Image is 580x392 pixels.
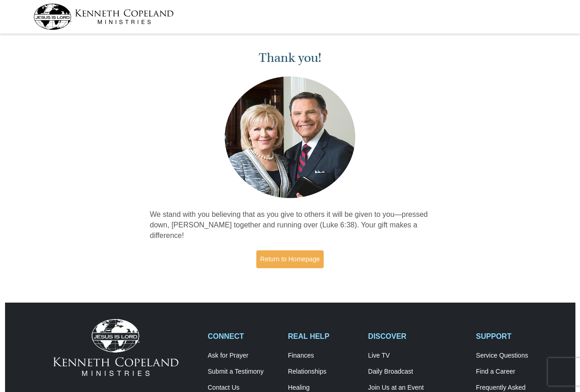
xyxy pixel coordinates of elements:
[288,384,359,392] a: Healing
[288,368,359,376] a: Relationships
[288,352,359,360] a: Finances
[476,332,547,341] h2: SUPPORT
[368,352,466,360] a: Live TV
[208,384,278,392] a: Contact Us
[208,352,278,360] a: Ask for Prayer
[53,319,178,376] img: Kenneth Copeland Ministries
[368,368,466,376] a: Daily Broadcast
[368,384,466,392] a: Join Us at an Event
[368,332,466,341] h2: DISCOVER
[256,250,324,268] a: Return to Homepage
[150,210,431,241] p: We stand with you believing that as you give to others it will be given to you—pressed down, [PER...
[288,332,359,341] h2: REAL HELP
[208,332,278,341] h2: CONNECT
[150,50,431,66] h1: Thank you!
[208,368,278,376] a: Submit a Testimony
[476,368,547,376] a: Find a Career
[222,74,358,200] img: Kenneth and Gloria
[33,4,174,30] img: kcm-header-logo.svg
[476,352,547,360] a: Service Questions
